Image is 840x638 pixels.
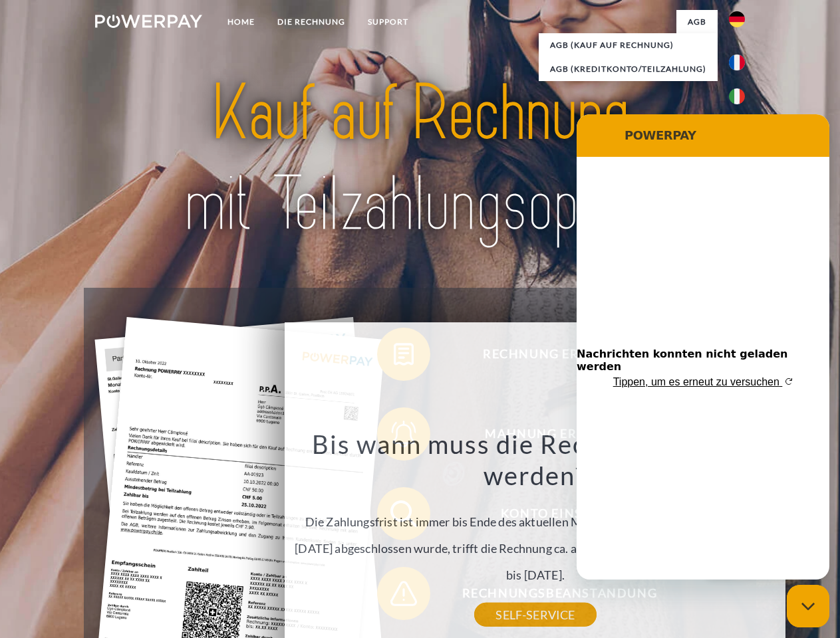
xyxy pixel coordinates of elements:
h3: Bis wann muss die Rechnung bezahlt werden? [293,428,778,492]
a: AGB (Kreditkonto/Teilzahlung) [539,57,718,81]
iframe: Messaging-Fenster [577,114,829,580]
img: fr [729,54,745,70]
a: SELF-SERVICE [474,603,596,627]
a: SUPPORT [356,10,420,34]
a: DIE RECHNUNG [266,10,356,34]
a: Home [216,10,266,34]
img: title-powerpay_de.svg [127,64,713,255]
img: de [729,11,745,27]
img: logo-powerpay-white.svg [95,15,202,28]
a: AGB (Kauf auf Rechnung) [539,33,718,57]
img: it [729,88,745,104]
div: Die Zahlungsfrist ist immer bis Ende des aktuellen Monats. Wenn die Bestellung z.B. am [DATE] abg... [293,428,778,615]
iframe: Schaltfläche zum Öffnen des Messaging-Fensters [787,585,829,627]
a: agb [676,10,718,34]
